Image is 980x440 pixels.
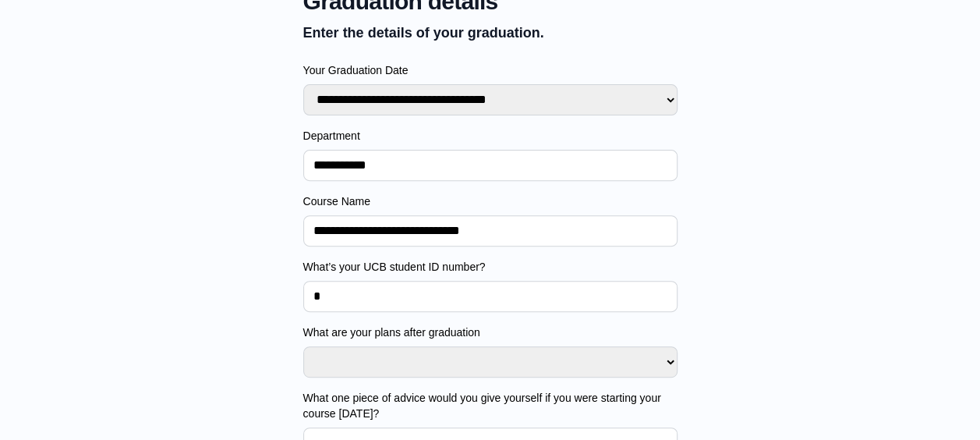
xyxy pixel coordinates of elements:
label: Course Name [303,193,678,209]
label: What’s your UCB student ID number? [303,259,678,275]
label: Department [303,128,678,144]
p: Enter the details of your graduation. [303,22,678,44]
label: What are your plans after graduation [303,325,678,340]
label: What one piece of advice would you give yourself if you were starting your course [DATE]? [303,390,678,421]
label: Your Graduation Date [303,62,678,78]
